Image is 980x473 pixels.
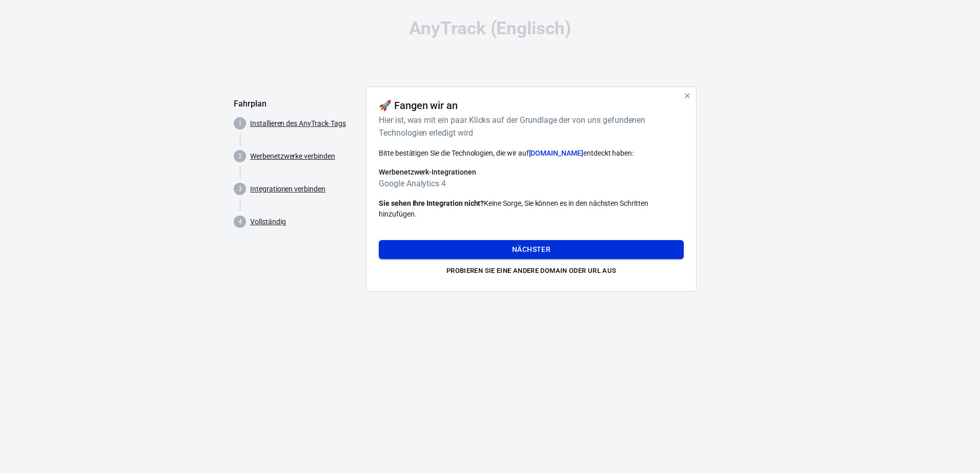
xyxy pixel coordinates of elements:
[238,153,242,160] text: 2
[379,167,684,177] h6: Werbenetzwerk-Integrationen
[379,114,680,139] h6: Hier ist, was mit ein paar Klicks auf der Grundlage der von uns gefundenen Technologien erledigt ...
[379,199,484,207] strong: Sie sehen Ihre Integration nicht?
[379,240,684,259] button: Nächster
[234,99,358,109] h5: Fahrplan
[250,151,335,162] a: Werbenetzwerke verbinden
[379,263,684,279] button: Probieren Sie eine andere Domain oder URL aus
[250,184,325,195] a: Integrationen verbinden
[238,218,242,225] text: 4
[238,185,242,192] text: 3
[379,149,634,157] span: Bitte bestätigen Sie die Technologien, die wir auf entdeckt haben:
[379,99,458,112] h4: 🚀 Fangen wir an
[512,243,550,256] font: Nächster
[250,118,346,129] a: Installieren des AnyTrack-Tags
[529,149,583,157] span: [DOMAIN_NAME]
[238,120,242,127] text: 1
[379,177,684,190] h6: Google Analytics 4
[234,19,746,37] div: AnyTrack (Englisch)
[446,265,617,277] font: Probieren Sie eine andere Domain oder URL aus
[250,217,285,227] a: Vollständig
[379,198,684,220] p: Keine Sorge, Sie können es in den nächsten Schritten hinzufügen.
